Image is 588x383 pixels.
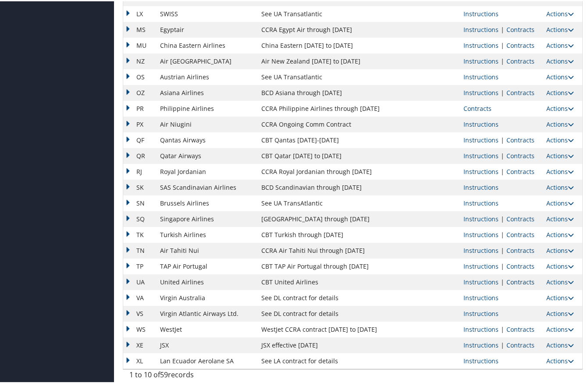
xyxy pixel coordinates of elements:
[506,24,535,32] a: View Contracts
[156,178,257,194] td: SAS Scandinavian Airlines
[257,99,459,115] td: CCRA Philippine Airlines through [DATE]
[123,210,156,226] td: SQ
[156,52,257,68] td: Air [GEOGRAPHIC_DATA]
[499,213,506,222] span: |
[156,352,257,368] td: Lan Ecuador Aerolane SA
[257,320,459,336] td: WestJet CCRA contract [DATE] to [DATE]
[156,194,257,210] td: Brussels Airlines
[129,368,231,383] div: 1 to 10 of records
[463,229,499,238] a: View Ticketing Instructions
[546,87,574,96] a: Actions
[499,229,506,238] span: |
[546,229,574,238] a: Actions
[506,87,535,96] a: View Contracts
[546,40,574,48] a: Actions
[257,21,459,36] td: CCRA Egypt Air through [DATE]
[123,194,156,210] td: SN
[463,261,499,269] a: View Ticketing Instructions
[123,305,156,320] td: VS
[123,68,156,84] td: OS
[156,305,257,320] td: Virgin Atlantic Airways Ltd.
[546,119,574,127] a: Actions
[257,210,459,226] td: [GEOGRAPHIC_DATA] through [DATE]
[156,226,257,241] td: Turkish Airlines
[506,324,535,332] a: View Contracts
[546,213,574,222] a: Actions
[499,150,506,159] span: |
[506,213,535,222] a: View Contracts
[257,147,459,163] td: CBT Qatar [DATE] to [DATE]
[463,277,499,285] a: View Ticketing Instructions
[257,115,459,131] td: CCRA Ongoing Comm Contract
[463,245,499,253] a: View Ticketing Instructions
[463,24,499,32] a: View Ticketing Instructions
[123,36,156,52] td: MU
[499,261,506,269] span: |
[499,87,506,96] span: |
[257,352,459,368] td: See LA contract for details
[499,166,506,174] span: |
[156,131,257,147] td: Qantas Airways
[123,273,156,289] td: UA
[506,56,535,64] a: View Contracts
[123,115,156,131] td: PX
[506,229,535,238] a: View Contracts
[506,150,535,159] a: View Contracts
[160,369,168,378] span: 59
[257,241,459,257] td: CCRA Air Tahiti Nui through [DATE]
[546,56,574,64] a: Actions
[463,71,499,80] a: View Ticketing Instructions
[506,277,535,285] a: View Contracts
[156,99,257,115] td: Philippine Airlines
[506,135,535,143] a: View Contracts
[123,336,156,352] td: XE
[257,52,459,68] td: Air New Zealand [DATE] to [DATE]
[546,277,574,285] a: Actions
[156,289,257,305] td: Virgin Australia
[257,305,459,320] td: See DL contract for details
[463,135,499,143] a: View Ticketing Instructions
[499,340,506,348] span: |
[156,36,257,52] td: China Eastern Airlines
[463,56,499,64] a: View Ticketing Instructions
[506,340,535,348] a: View Contracts
[506,261,535,269] a: View Contracts
[499,277,506,285] span: |
[546,182,574,190] a: Actions
[156,336,257,352] td: JSX
[463,182,499,190] a: View Ticketing Instructions
[463,308,499,316] a: View Ticketing Instructions
[123,226,156,241] td: TK
[546,308,574,316] a: Actions
[463,166,499,174] a: View Ticketing Instructions
[123,147,156,163] td: QR
[156,147,257,163] td: Qatar Airways
[156,5,257,21] td: SWISS
[257,131,459,147] td: CBT Qantas [DATE]-[DATE]
[546,198,574,206] a: Actions
[546,292,574,301] a: Actions
[546,103,574,111] a: Actions
[257,273,459,289] td: CBT United Airlines
[156,68,257,84] td: Austrian Airlines
[257,68,459,84] td: See UA Transatlantic
[546,324,574,332] a: Actions
[546,24,574,32] a: Actions
[463,340,499,348] a: View Ticketing Instructions
[156,273,257,289] td: United Airlines
[123,163,156,178] td: RJ
[257,178,459,194] td: BCD Scandinavian through [DATE]
[123,178,156,194] td: SK
[257,226,459,241] td: CBT Turkish through [DATE]
[156,210,257,226] td: Singapore Airlines
[257,5,459,21] td: See UA Transatlantic
[123,257,156,273] td: TP
[463,40,499,48] a: View Ticketing Instructions
[463,324,499,332] a: View Ticketing Instructions
[546,135,574,143] a: Actions
[499,324,506,332] span: |
[546,355,574,364] a: Actions
[499,24,506,32] span: |
[463,150,499,159] a: View Ticketing Instructions
[546,166,574,174] a: Actions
